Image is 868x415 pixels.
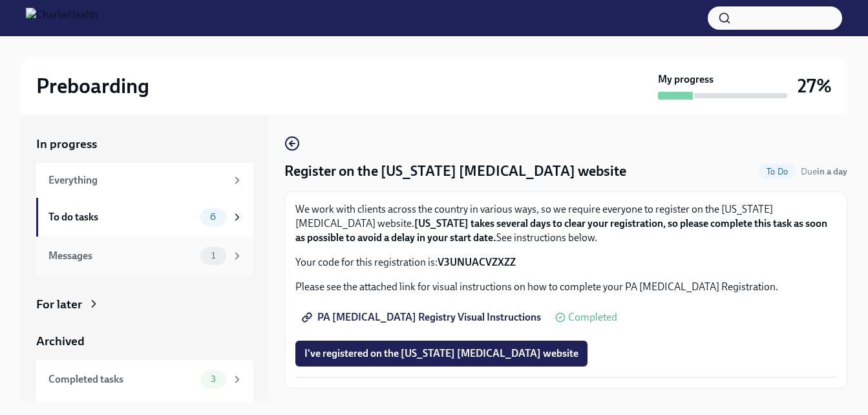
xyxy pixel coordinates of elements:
span: I've registered on the [US_STATE] [MEDICAL_DATA] website [304,347,578,360]
p: Please see the attached link for visual instructions on how to complete your PA [MEDICAL_DATA] Re... [295,280,836,294]
a: In progress [36,136,253,153]
strong: V3UNUACVZXZZ [438,256,516,268]
span: PA [MEDICAL_DATA] Registry Visual Instructions [304,311,541,324]
div: Messages [48,249,195,263]
div: Completed tasks [48,372,195,387]
div: To do tasks [48,210,195,224]
a: Everything [36,163,253,198]
span: To Do [759,167,796,176]
span: 6 [202,212,224,222]
a: For later [36,296,253,313]
strong: [US_STATE] takes several days to clear your registration, so please complete this task as soon as... [295,217,827,244]
a: Archived [36,333,253,350]
h3: 27% [798,74,832,98]
a: Messages1 [36,237,253,275]
span: Completed [568,312,617,323]
span: Due [801,166,847,177]
a: PA [MEDICAL_DATA] Registry Visual Instructions [295,304,550,330]
strong: in a day [817,166,847,177]
button: I've registered on the [US_STATE] [MEDICAL_DATA] website [295,341,587,367]
span: 1 [204,251,223,261]
a: Completed tasks3 [36,360,253,399]
span: 3 [203,374,224,384]
a: To do tasks6 [36,198,253,237]
strong: My progress [658,72,714,87]
h2: Preboarding [36,73,149,99]
div: Everything [48,173,226,187]
div: For later [36,296,82,313]
img: CharlieHealth [26,8,98,28]
h4: Register on the [US_STATE] [MEDICAL_DATA] website [284,162,626,181]
p: Your code for this registration is: [295,255,836,270]
p: We work with clients across the country in various ways, so we require everyone to register on th... [295,202,836,245]
span: August 14th, 2025 09:00 [801,165,847,178]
